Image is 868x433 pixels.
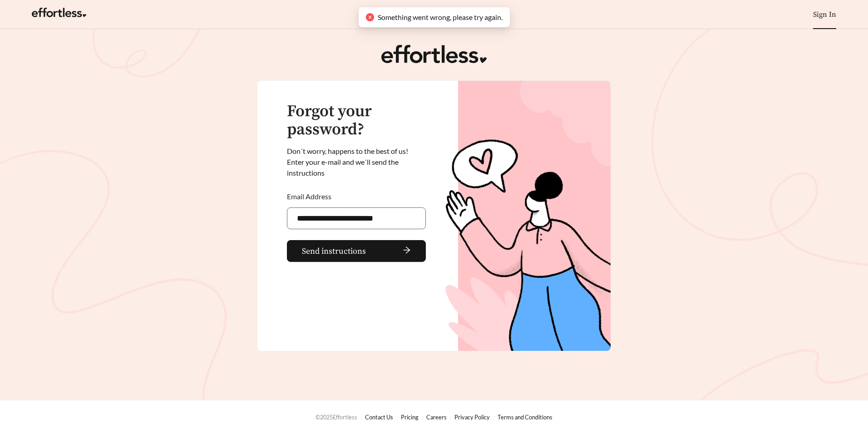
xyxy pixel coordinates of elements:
[287,207,426,229] input: Email Address
[287,186,331,207] label: Email Address
[370,246,411,256] span: arrow-right
[366,13,374,21] span: close-circle
[287,240,426,262] button: Send instructionsarrow-right
[498,413,552,421] a: Terms and Conditions
[426,413,447,421] a: Careers
[302,245,366,257] span: Send instructions
[454,413,490,421] a: Privacy Policy
[401,413,419,421] a: Pricing
[813,10,836,19] a: Sign In
[287,146,426,178] div: Don ´ t worry, happens to the best of us! Enter your e-mail and we ´ ll send the instructions
[365,413,393,421] a: Contact Us
[378,13,503,21] span: Something went wrong, please try again.
[287,103,426,138] h3: Forgot your password?
[316,413,357,421] span: © 2025 Effortless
